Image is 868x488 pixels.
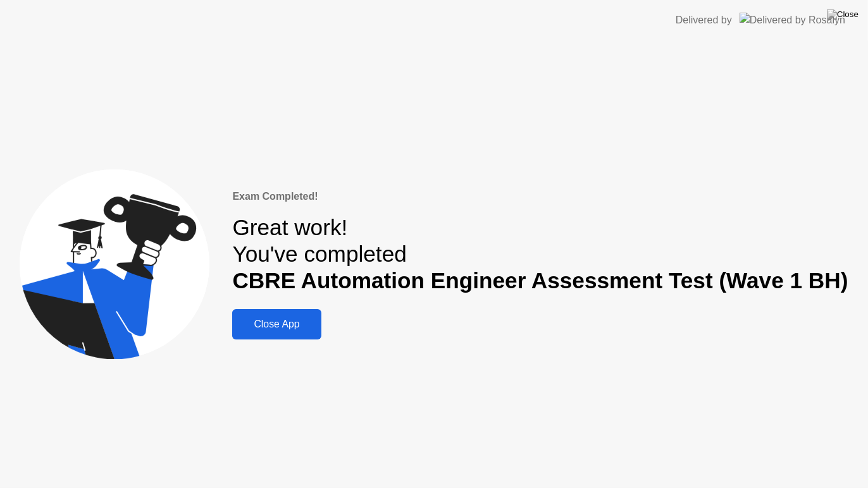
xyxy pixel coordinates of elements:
[232,309,321,339] button: Close App
[236,319,317,330] div: Close App
[827,9,859,20] img: Close
[676,13,732,28] div: Delivered by
[740,13,845,27] img: Delivered by Rosalyn
[232,214,848,295] div: Great work! You've completed
[232,189,848,204] div: Exam Completed!
[232,268,848,293] b: CBRE Automation Engineer Assessment Test (Wave 1 BH)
